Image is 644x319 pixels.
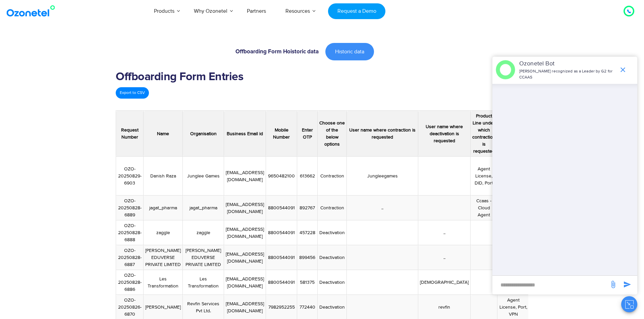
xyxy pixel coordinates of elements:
[144,157,183,196] td: Danish Raza
[144,245,183,270] td: [PERSON_NAME] EDUVERSE PRIVATE LIMITED
[328,3,385,19] a: Request a Demo
[116,70,528,84] h2: Offboarding Form Entries
[318,196,347,220] td: Contraction
[418,111,471,157] th: User name where deactivation is requested
[144,220,183,245] td: zaggle
[266,157,297,196] td: 9650482100
[116,111,144,157] th: Request Number
[266,111,297,157] th: Mobile Number
[418,270,471,295] td: [DEMOGRAPHIC_DATA]
[266,196,297,220] td: 8800544091
[119,49,319,55] h6: Offboarding Form Hoistoric data
[471,157,497,196] td: Agent License, DID, Port
[418,245,471,270] td: ..
[144,270,183,295] td: Les Transformation
[224,157,266,196] td: [EMAIL_ADDRESS][DOMAIN_NAME]
[144,196,183,220] td: jagat_pharma
[318,270,347,295] td: Deactivation
[116,196,144,220] td: OZO-20250828-6889
[621,278,634,291] span: send message
[224,111,266,157] th: Business Email id
[224,270,266,295] td: [EMAIL_ADDRESS][DOMAIN_NAME]
[116,245,144,270] td: OZO-20250828-6887
[347,111,418,157] th: User name where contraction is requested
[183,157,224,196] td: Junglee Games
[297,196,318,220] td: 892767
[616,63,630,76] span: end chat or minimize
[318,111,347,157] th: Choose one of the below options
[297,157,318,196] td: 613662
[325,43,374,60] a: Historic data
[116,87,149,99] a: Export to CSV
[318,245,347,270] td: Deactivation
[335,49,364,54] span: Historic data
[606,278,620,291] span: send message
[318,220,347,245] td: Deactivation
[183,220,224,245] td: zaggle
[519,68,615,81] p: [PERSON_NAME] recognized as a Leader by G2 for CCAAS
[297,245,318,270] td: 899456
[318,157,347,196] td: Contraction
[418,220,471,245] td: ..
[183,245,224,270] td: [PERSON_NAME] EDUVERSE PRIVATE LIMITED
[183,196,224,220] td: jagat_pharma
[116,270,144,295] td: OZO-20250828-6886
[347,196,418,220] td: ..
[496,279,606,291] div: new-msg-input
[297,220,318,245] td: 457228
[297,111,318,157] th: Enter OTP
[144,111,183,157] th: Name
[183,111,224,157] th: Organisation
[183,270,224,295] td: Les Transformation
[297,270,318,295] td: 581375
[116,220,144,245] td: OZO-20250828-6888
[496,60,515,79] img: header
[116,157,144,196] td: OZO-20250829-6903
[224,245,266,270] td: [EMAIL_ADDRESS][DOMAIN_NAME]
[266,245,297,270] td: 8800544091
[519,59,615,68] p: Ozonetel Bot
[471,111,497,157] th: Product Line under which contraction is requested
[621,296,637,312] button: Close chat
[266,270,297,295] td: 8800544091
[471,196,497,220] td: Ccaas - Cloud Agent
[347,157,418,196] td: Jungleegames
[224,220,266,245] td: [EMAIL_ADDRESS][DOMAIN_NAME]
[224,196,266,220] td: [EMAIL_ADDRESS][DOMAIN_NAME]
[266,220,297,245] td: 8800544091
